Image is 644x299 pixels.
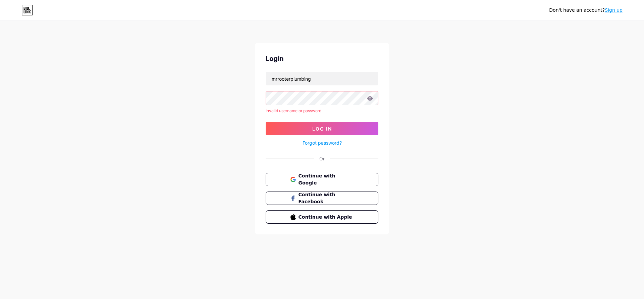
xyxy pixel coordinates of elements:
div: Or [319,155,325,162]
span: Continue with Facebook [299,191,354,205]
button: Continue with Google [266,173,378,186]
div: Invalid username or password. [266,108,378,114]
a: Forgot password? [303,139,342,146]
span: Continue with Google [299,172,354,186]
button: Log In [266,122,378,135]
input: Username [266,72,378,85]
span: Continue with Apple [299,214,354,221]
button: Continue with Facebook [266,192,378,205]
a: Sign up [605,7,623,13]
div: Don't have an account? [549,7,623,14]
span: Log In [312,126,332,132]
div: Login [266,54,378,64]
button: Continue with Apple [266,210,378,224]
